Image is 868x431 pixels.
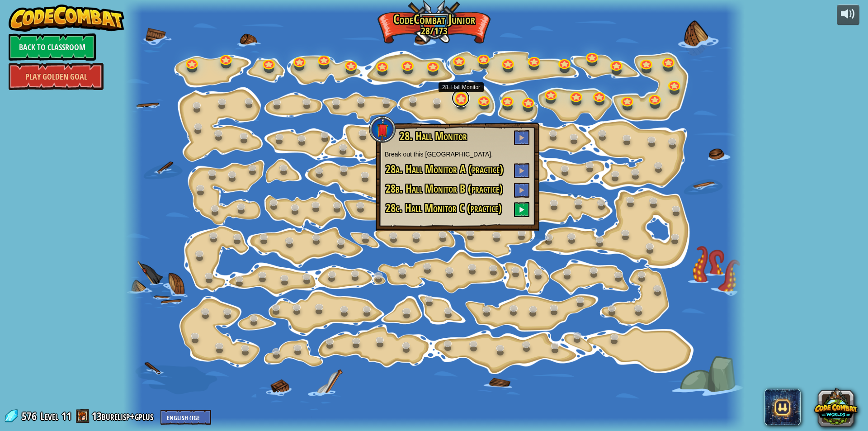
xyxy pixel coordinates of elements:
span: 11 [61,409,71,423]
a: Play Golden Goal [9,63,104,90]
span: 28b. Hall Monitor B (practice) [386,181,503,196]
button: Play [514,130,529,145]
img: CodeCombat - Learn how to code by playing a game [9,5,124,32]
button: Adjust volume [837,5,859,26]
button: Play [514,202,529,217]
span: Level [40,409,58,424]
a: Back to Classroom [9,33,96,61]
span: 28. Hall Monitor [400,128,467,144]
button: Play [514,183,529,198]
a: 13burelisp+gplus [92,409,156,423]
span: 576 [22,409,39,423]
button: Play [514,163,529,178]
span: 28a. Hall Monitor A (practice) [386,161,503,177]
p: Break out this [GEOGRAPHIC_DATA]. [385,150,530,159]
span: 28c. Hall Monitor C (practice) [386,200,502,216]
